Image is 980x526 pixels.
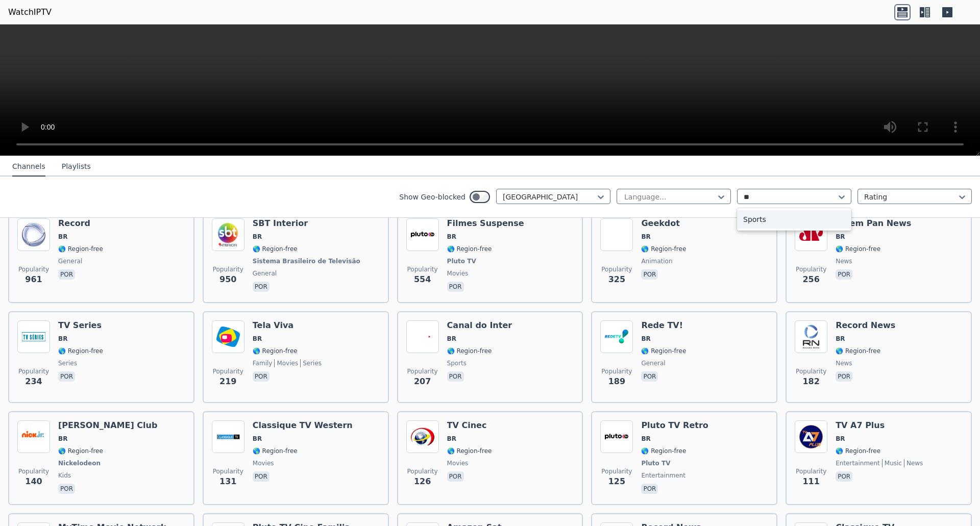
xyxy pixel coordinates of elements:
div: Sports [737,210,851,229]
span: sports [447,359,467,367]
p: por [253,371,269,382]
span: 🌎 Region-free [836,447,880,455]
span: 182 [802,375,819,388]
span: BR [447,335,456,343]
span: general [58,257,82,265]
p: por [836,371,852,382]
span: Popularity [213,467,243,475]
span: 325 [608,273,625,286]
p: por [641,269,658,280]
span: 219 [219,375,236,388]
span: Popularity [407,467,438,475]
span: 🌎 Region-free [447,245,492,253]
img: TV Cinec [406,420,439,453]
button: Playlists [62,157,91,177]
img: Filmes Suspense [406,218,439,251]
span: 🌎 Region-free [58,245,103,253]
img: Jovem Pan News [795,218,827,251]
span: BR [836,435,845,443]
button: Channels [12,157,45,177]
p: por [58,484,75,494]
span: entertainment [836,459,880,467]
span: 🌎 Region-free [58,447,103,455]
span: Popularity [407,367,438,375]
span: Popularity [601,367,632,375]
span: Pluto TV [447,257,476,265]
img: Tela Viva [212,320,244,353]
img: Record News [795,320,827,353]
h6: Filmes Suspense [447,218,524,229]
img: TV Series [17,320,50,353]
h6: [PERSON_NAME] Club [58,420,157,431]
h6: Tela Viva [253,320,322,331]
span: Popularity [18,367,49,375]
p: por [253,282,269,292]
h6: Canal do Inter [447,320,512,331]
span: news [836,359,852,367]
span: 🌎 Region-free [447,347,492,355]
p: por [447,282,464,292]
span: BR [253,335,262,343]
span: family [253,359,273,367]
span: 131 [219,475,236,488]
span: 🌎 Region-free [641,447,686,455]
span: Popularity [796,265,826,273]
span: movies [447,269,469,278]
span: 🌎 Region-free [253,245,298,253]
p: por [641,484,658,494]
span: kids [58,471,71,480]
img: Canal do Inter [406,320,439,353]
span: BR [58,335,67,343]
span: 🌎 Region-free [253,447,298,455]
span: music [882,459,902,467]
p: por [447,371,464,382]
h6: Geekdot [641,218,686,229]
h6: TV Cinec [447,420,492,431]
span: general [253,269,277,278]
span: 256 [802,273,819,286]
span: 🌎 Region-free [58,347,103,355]
span: 126 [414,475,431,488]
span: 140 [25,475,42,488]
label: Show Geo-blocked [399,192,465,202]
span: general [641,359,665,367]
span: 🌎 Region-free [641,245,686,253]
span: BR [253,435,262,443]
span: news [836,257,852,265]
span: Popularity [601,265,632,273]
img: Pluto TV Retro [600,420,633,453]
h6: Record News [836,320,895,331]
span: BR [836,335,845,343]
span: 🌎 Region-free [253,347,298,355]
span: 207 [414,375,431,388]
span: Sistema Brasileiro de Televisão [253,257,360,265]
span: 111 [802,475,819,488]
span: Pluto TV [641,459,670,467]
span: BR [836,233,845,241]
span: 961 [25,273,42,286]
span: news [904,459,923,467]
span: BR [447,233,456,241]
img: TV A7 Plus [795,420,827,453]
span: BR [58,233,67,241]
span: BR [641,435,650,443]
span: Popularity [796,467,826,475]
span: BR [641,233,650,241]
span: 189 [608,375,625,388]
span: 554 [414,273,431,286]
span: 🌎 Region-free [641,347,686,355]
img: SBT Interior [212,218,244,251]
span: movies [274,359,298,367]
span: 125 [608,475,625,488]
p: por [447,471,464,482]
a: WatchIPTV [8,6,52,18]
h6: Record [58,218,103,229]
p: por [58,269,75,280]
h6: TV Series [58,320,103,331]
img: Nick Jr. Club [17,420,50,453]
h6: SBT Interior [253,218,362,229]
h6: Rede TV! [641,320,686,331]
span: movies [253,459,274,467]
span: 🌎 Region-free [836,245,880,253]
span: 950 [219,273,236,286]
